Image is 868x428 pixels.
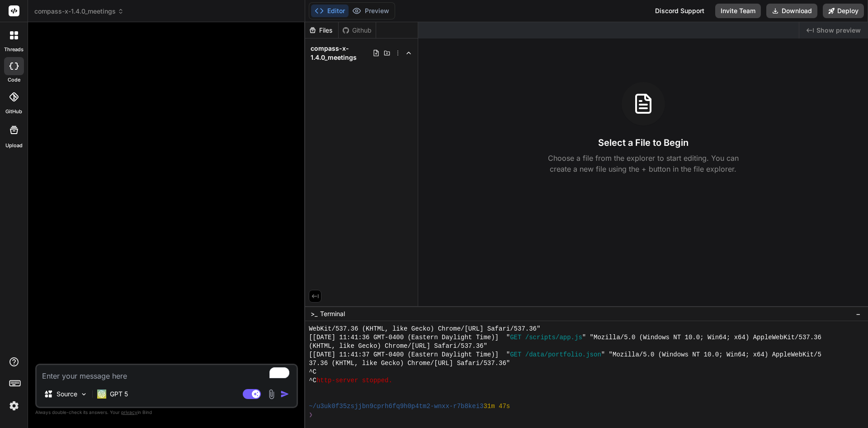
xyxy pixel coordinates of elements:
img: attachment [266,389,277,399]
span: compass-x-1.4.0_meetings [311,44,373,62]
p: Always double-check its answers. Your in Bind [35,408,298,417]
span: 37.36 (KHTML, like Gecko) Chrome/[URL] Safari/537.36" [309,359,510,368]
p: Choose a file from the explorer to start editing. You can create a new file using the + button in... [542,153,745,174]
span: " "Mozilla/5.0 (Windows NT 10.0; Win64; x64) AppleWebKit/5 [601,351,821,359]
span: GET [510,333,521,342]
span: http-server stopped. [316,376,392,385]
span: Terminal [320,309,345,318]
span: GET [510,351,521,359]
label: code [8,76,20,84]
div: Discord Support [650,4,710,18]
img: icon [280,390,289,399]
span: /data/portfolio.json [525,351,601,359]
button: Invite Team [715,4,761,18]
img: GPT 5 [97,390,106,399]
span: [[DATE] 11:41:37 GMT-0400 (Eastern Daylight Time)] " [309,351,510,359]
button: Editor [311,5,349,17]
span: ^C [309,368,316,376]
label: Upload [5,142,23,149]
img: Pick Models [80,390,88,398]
button: Download [766,4,817,18]
span: ❯ [309,411,313,419]
img: settings [6,398,22,414]
span: WebKit/537.36 (KHTML, like Gecko) Chrome/[URL] Safari/537.36" [309,325,540,333]
span: /scripts/app.js [525,333,582,342]
span: ^C [309,376,316,385]
h3: Select a File to Begin [598,136,689,149]
span: 31m 47s [483,402,510,411]
button: Deploy [823,4,864,18]
span: (KHTML, like Gecko) Chrome/[URL] Safari/537.36" [309,342,487,351]
label: GitHub [5,108,22,115]
div: Github [339,26,376,35]
span: compass-x-1.4.0_meetings [34,7,124,16]
label: threads [4,46,24,53]
span: >_ [311,309,317,318]
textarea: To enrich screen reader interactions, please activate Accessibility in Grammarly extension settings [37,365,297,381]
span: privacy [121,409,137,415]
p: GPT 5 [110,390,128,399]
span: − [856,309,861,318]
button: − [854,307,863,321]
div: Files [305,26,338,35]
span: Show preview [816,26,861,35]
span: [[DATE] 11:41:36 GMT-0400 (Eastern Daylight Time)] " [309,333,510,342]
span: ~/u3uk0f35zsjjbn9cprh6fq9h0p4tm2-wnxx-r7b8kei3 [309,402,483,411]
p: Source [57,390,77,399]
span: " "Mozilla/5.0 (Windows NT 10.0; Win64; x64) AppleWebKit/537.36 [582,333,821,342]
button: Preview [349,5,393,17]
